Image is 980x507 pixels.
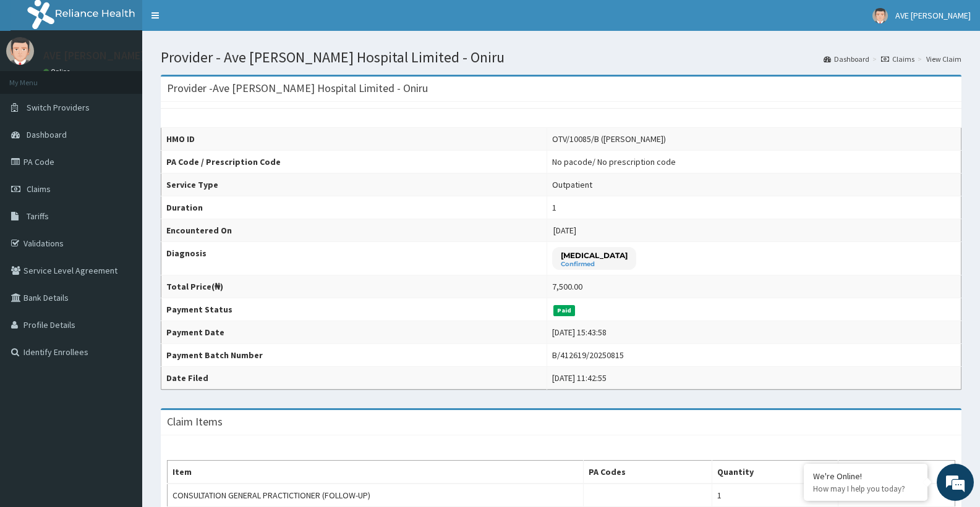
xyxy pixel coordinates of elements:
a: Online [43,67,73,76]
div: [DATE] 15:43:58 [552,326,607,338]
th: Encountered On [161,219,547,242]
span: Paid [553,305,576,316]
h1: Provider - Ave [PERSON_NAME] Hospital Limited - Oniru [161,49,961,65]
span: Tariffs [27,211,49,222]
div: 1 [552,201,556,214]
th: Total Price(₦) [161,275,547,298]
th: Payment Status [161,298,547,321]
th: PA Code / Prescription Code [161,151,547,174]
th: Payment Date [161,321,547,344]
p: [MEDICAL_DATA] [561,250,628,261]
th: Item [168,461,584,484]
div: 7,500.00 [552,280,582,293]
h3: Provider - Ave [PERSON_NAME] Hospital Limited - Oniru [167,83,428,94]
th: Diagnosis [161,242,547,275]
div: Outpatient [552,178,592,191]
img: User Image [872,8,888,23]
div: B/412619/20250815 [552,349,624,361]
div: [DATE] 11:42:55 [552,372,607,384]
th: Date Filed [161,367,547,390]
span: AVE [PERSON_NAME] [895,10,971,21]
span: [DATE] [553,225,576,236]
th: Duration [161,196,547,219]
small: Confirmed [561,261,628,267]
a: View Claim [926,54,961,64]
th: Payment Batch Number [161,344,547,367]
div: We're Online! [813,471,918,482]
th: Price(₦) [838,461,955,484]
span: Switch Providers [27,102,90,113]
th: Service Type [161,174,547,196]
span: Dashboard [27,129,67,140]
div: No pacode / No prescription code [552,156,676,168]
th: HMO ID [161,128,547,151]
div: OTV/10085/B ([PERSON_NAME]) [552,133,666,145]
th: PA Codes [584,461,712,484]
span: Claims [27,183,51,195]
a: Dashboard [824,54,869,64]
a: Claims [881,54,914,64]
td: 1 [712,484,838,507]
p: AVE [PERSON_NAME] [43,50,145,61]
img: User Image [6,37,34,65]
p: How may I help you today? [813,484,918,494]
td: CONSULTATION GENERAL PRACTICTIONER (FOLLOW-UP) [168,484,584,507]
h3: Claim Items [167,416,223,427]
th: Quantity [712,461,838,484]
